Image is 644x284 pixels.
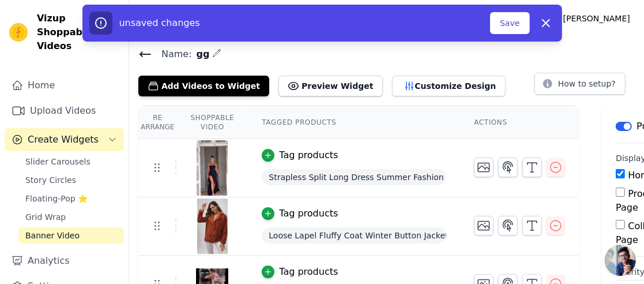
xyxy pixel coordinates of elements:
button: Save [490,12,529,34]
button: Customize Design [392,76,506,96]
span: Story Circles [25,174,76,186]
button: Tag products [262,207,338,221]
img: tn-3ed5593182a84e419c6f5c862cbc7a3b.png [196,140,228,196]
span: unsaved changes [119,17,200,28]
button: Change Thumbnail [474,158,494,177]
a: Banner Video [18,227,124,244]
th: Tagged Products [248,106,460,139]
div: Tag products [279,265,338,279]
button: Create Widgets [5,128,124,151]
a: Grid Wrap [18,209,124,225]
span: Slider Carousels [25,156,91,167]
span: Create Widgets [28,133,99,147]
button: Change Thumbnail [474,216,494,236]
a: How to setup? [534,81,626,92]
img: tn-25b7b7d1c04b4f5d8545ad5e3a1f1cf2.png [196,199,228,254]
span: Name: [152,47,192,61]
button: Add Videos to Widget [138,76,269,96]
span: Strapless Split Long Dress Summer Fashion Pleated Bridesmaid Dress For Womens Party Wedding Clothing [262,169,446,185]
button: Tag products [262,265,338,279]
a: Floating-Pop ⭐ [18,190,124,207]
th: Shoppable Video [176,106,248,139]
button: How to setup? [534,73,626,95]
span: Grid Wrap [25,211,66,223]
span: Loose Lapel Fluffy Coat Winter Button Jacket Cardigan Outwear For Women Clothing [262,227,446,244]
div: Open chat [605,245,636,276]
div: Tag products [279,207,338,221]
a: Story Circles [18,172,124,188]
button: Preview Widget [278,76,382,96]
div: Edit Name [212,46,221,62]
button: Tag products [262,148,338,162]
a: Home [5,74,124,97]
th: Actions [460,106,579,139]
div: Tag products [279,148,338,162]
span: Banner Video [25,230,80,241]
a: Analytics [5,249,124,272]
a: Upload Videos [5,99,124,122]
span: Floating-Pop ⭐ [25,193,88,204]
a: Slider Carousels [18,154,124,170]
span: gg [192,47,210,61]
th: Re Arrange [138,106,176,139]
